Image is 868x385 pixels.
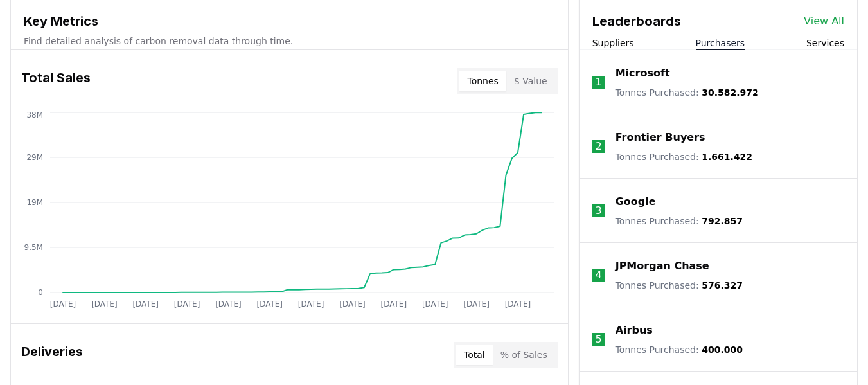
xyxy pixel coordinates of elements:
[702,216,743,226] span: 792.857
[592,12,681,31] h3: Leaderboards
[806,37,844,49] button: Services
[174,300,200,309] tspan: [DATE]
[26,198,43,207] tspan: 19M
[596,75,602,90] p: 1
[596,203,602,219] p: 3
[592,37,634,49] button: Suppliers
[26,111,43,120] tspan: 38M
[91,300,118,309] tspan: [DATE]
[596,332,602,347] p: 5
[505,300,531,309] tspan: [DATE]
[463,300,490,309] tspan: [DATE]
[616,215,743,228] p: Tonnes Purchased :
[702,345,743,355] span: 400.000
[26,153,43,162] tspan: 29M
[616,279,743,292] p: Tonnes Purchased :
[257,300,283,309] tspan: [DATE]
[339,300,366,309] tspan: [DATE]
[616,343,743,356] p: Tonnes Purchased :
[132,300,159,309] tspan: [DATE]
[493,345,555,365] button: % of Sales
[616,150,752,163] p: Tonnes Purchased :
[596,139,602,154] p: 2
[24,35,555,48] p: Find detailed analysis of carbon removal data through time.
[616,66,670,81] a: Microsoft
[215,300,242,309] tspan: [DATE]
[616,323,653,338] a: Airbus
[21,342,83,368] h3: Deliveries
[21,68,91,94] h3: Total Sales
[616,86,759,99] p: Tonnes Purchased :
[702,280,743,291] span: 576.327
[804,13,844,29] a: View All
[24,12,555,31] h3: Key Metrics
[381,300,407,309] tspan: [DATE]
[422,300,448,309] tspan: [DATE]
[24,243,43,252] tspan: 9.5M
[38,288,43,297] tspan: 0
[616,194,656,210] a: Google
[702,87,759,98] span: 30.582.972
[616,130,705,145] a: Frontier Buyers
[596,267,602,283] p: 4
[50,300,76,309] tspan: [DATE]
[298,300,324,309] tspan: [DATE]
[456,345,493,365] button: Total
[506,71,555,91] button: $ Value
[616,258,709,274] a: JPMorgan Chase
[459,71,506,91] button: Tonnes
[696,37,745,49] button: Purchasers
[702,152,752,162] span: 1.661.422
